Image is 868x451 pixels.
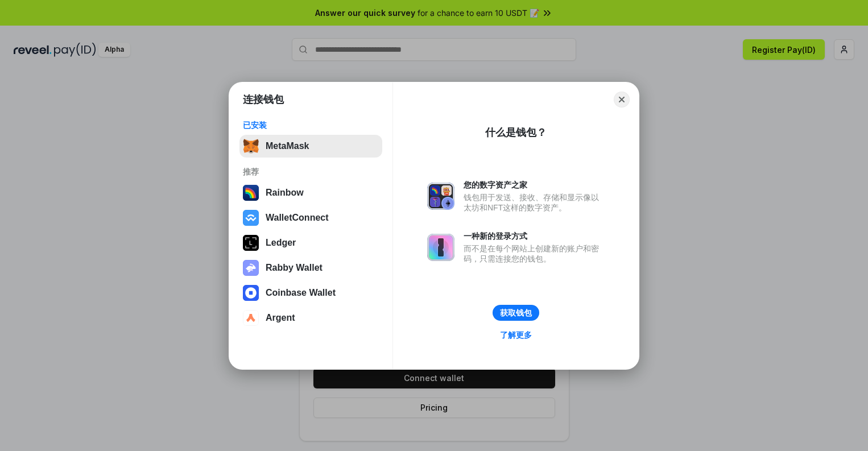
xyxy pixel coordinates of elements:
div: 一种新的登录方式 [464,231,605,241]
div: 而不是在每个网站上创建新的账户和密码，只需连接您的钱包。 [464,243,605,264]
div: Rainbow [266,188,304,198]
h1: 连接钱包 [243,93,284,106]
img: svg+xml,%3Csvg%20xmlns%3D%22http%3A%2F%2Fwww.w3.org%2F2000%2Fsvg%22%20width%3D%2228%22%20height%3... [243,235,259,251]
img: svg+xml,%3Csvg%20xmlns%3D%22http%3A%2F%2Fwww.w3.org%2F2000%2Fsvg%22%20fill%3D%22none%22%20viewBox... [427,234,454,261]
div: Coinbase Wallet [266,288,336,298]
div: Argent [266,313,295,323]
button: MetaMask [239,135,382,158]
div: 什么是钱包？ [485,126,547,139]
button: Rainbow [239,181,382,204]
div: 钱包用于发送、接收、存储和显示像以太坊和NFT这样的数字资产。 [464,192,605,213]
button: Ledger [239,231,382,254]
div: MetaMask [266,141,309,151]
div: 获取钱包 [500,308,532,318]
img: svg+xml,%3Csvg%20width%3D%22120%22%20height%3D%22120%22%20viewBox%3D%220%200%20120%20120%22%20fil... [243,185,259,201]
img: svg+xml,%3Csvg%20fill%3D%22none%22%20height%3D%2233%22%20viewBox%3D%220%200%2035%2033%22%20width%... [243,138,259,154]
img: svg+xml,%3Csvg%20xmlns%3D%22http%3A%2F%2Fwww.w3.org%2F2000%2Fsvg%22%20fill%3D%22none%22%20viewBox... [427,183,454,210]
a: 了解更多 [493,328,539,342]
div: 了解更多 [500,330,532,340]
button: 获取钱包 [493,305,539,321]
img: svg+xml,%3Csvg%20xmlns%3D%22http%3A%2F%2Fwww.w3.org%2F2000%2Fsvg%22%20fill%3D%22none%22%20viewBox... [243,260,259,276]
div: WalletConnect [266,213,329,223]
button: Argent [239,307,382,329]
div: Rabby Wallet [266,263,323,273]
img: svg+xml,%3Csvg%20width%3D%2228%22%20height%3D%2228%22%20viewBox%3D%220%200%2028%2028%22%20fill%3D... [243,310,259,326]
div: 已安装 [243,120,379,130]
div: 您的数字资产之家 [464,180,605,190]
img: svg+xml,%3Csvg%20width%3D%2228%22%20height%3D%2228%22%20viewBox%3D%220%200%2028%2028%22%20fill%3D... [243,210,259,226]
img: svg+xml,%3Csvg%20width%3D%2228%22%20height%3D%2228%22%20viewBox%3D%220%200%2028%2028%22%20fill%3D... [243,285,259,301]
div: 推荐 [243,167,379,177]
button: Close [614,92,630,107]
button: Coinbase Wallet [239,282,382,304]
button: Rabby Wallet [239,256,382,279]
div: Ledger [266,238,296,248]
button: WalletConnect [239,206,382,229]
